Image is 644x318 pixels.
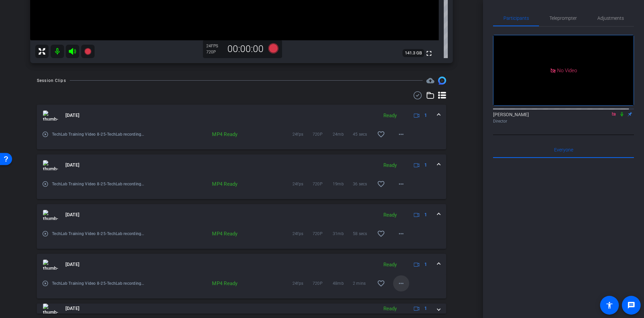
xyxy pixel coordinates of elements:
[52,131,146,138] span: TechLab Training Video 8-25-TechLab recordings-[PERSON_NAME]-s-2025-09-03-15-23-40-681-0
[503,16,529,20] span: Participants
[605,301,613,309] mat-icon: accessibility
[43,304,58,314] img: thumb-nail
[377,130,385,138] mat-icon: favorite_border
[424,211,427,218] span: 1
[424,162,427,169] span: 1
[223,43,268,55] div: 00:00:00
[197,181,241,187] div: MP4 Ready
[627,301,635,309] mat-icon: message
[43,110,58,121] img: thumb-nail
[397,230,405,238] mat-icon: more_horiz
[353,280,373,287] span: 2 mins
[37,126,446,149] div: thumb-nail[DATE]Ready1
[206,43,223,49] div: 24
[37,226,446,249] div: thumb-nail[DATE]Ready1
[353,131,373,138] span: 45 secs
[425,49,433,57] mat-icon: fullscreen
[65,112,79,119] span: [DATE]
[426,77,434,85] span: Destinations for your clips
[37,275,446,299] div: thumb-nail[DATE]Ready1
[43,210,58,220] img: thumb-nail
[353,230,373,237] span: 58 secs
[402,49,424,57] span: 141.3 GB
[397,279,405,287] mat-icon: more_horiz
[557,67,577,73] span: No Video
[37,304,446,314] mat-expansion-panel-header: thumb-nail[DATE]Ready1
[292,181,313,187] span: 24fps
[52,230,146,237] span: TechLab Training Video 8-25-TechLab recordings-[PERSON_NAME]-dfd-2025-09-03-15-14-59-681-0
[37,204,446,226] mat-expansion-panel-header: thumb-nail[DATE]Ready1
[597,16,624,20] span: Adjustments
[377,279,385,287] mat-icon: favorite_border
[206,49,223,55] div: 720P
[65,305,79,312] span: [DATE]
[380,211,400,219] div: Ready
[197,280,241,287] div: MP4 Ready
[377,180,385,188] mat-icon: favorite_border
[292,230,313,237] span: 24fps
[52,181,146,187] span: TechLab Training Video 8-25-TechLab recordings-[PERSON_NAME]-2025-09-03-15-16-06-328-0
[426,77,434,85] mat-icon: cloud_upload
[377,230,385,238] mat-icon: favorite_border
[313,230,333,237] span: 720P
[42,181,49,187] mat-icon: play_circle_outline
[493,111,634,124] div: [PERSON_NAME]
[313,181,333,187] span: 720P
[397,180,405,188] mat-icon: more_horiz
[380,112,400,120] div: Ready
[313,280,333,287] span: 720P
[42,131,49,138] mat-icon: play_circle_outline
[313,131,333,138] span: 720P
[65,162,79,169] span: [DATE]
[211,44,218,48] span: FPS
[549,16,577,20] span: Teleprompter
[52,280,146,287] span: TechLab Training Video 8-25-TechLab recordings-[PERSON_NAME]-sds-2025-09-03-14-50-54-179-0
[424,261,427,268] span: 1
[333,280,353,287] span: 48mb
[554,147,573,152] span: Everyone
[197,131,241,138] div: MP4 Ready
[380,261,400,269] div: Ready
[37,77,66,84] div: Session Clips
[292,131,313,138] span: 24fps
[42,280,49,287] mat-icon: play_circle_outline
[65,211,79,218] span: [DATE]
[43,260,58,270] img: thumb-nail
[292,280,313,287] span: 24fps
[37,176,446,199] div: thumb-nail[DATE]Ready1
[37,154,446,176] mat-expansion-panel-header: thumb-nail[DATE]Ready1
[42,230,49,237] mat-icon: play_circle_outline
[333,230,353,237] span: 31mb
[37,254,446,275] mat-expansion-panel-header: thumb-nail[DATE]Ready1
[333,131,353,138] span: 24mb
[43,160,58,170] img: thumb-nail
[353,181,373,187] span: 36 secs
[424,112,427,119] span: 1
[438,77,446,85] img: Session clips
[37,105,446,126] mat-expansion-panel-header: thumb-nail[DATE]Ready1
[424,305,427,312] span: 1
[397,130,405,138] mat-icon: more_horiz
[333,181,353,187] span: 19mb
[380,162,400,169] div: Ready
[380,305,400,313] div: Ready
[65,261,79,268] span: [DATE]
[197,230,241,237] div: MP4 Ready
[493,118,634,124] div: Director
